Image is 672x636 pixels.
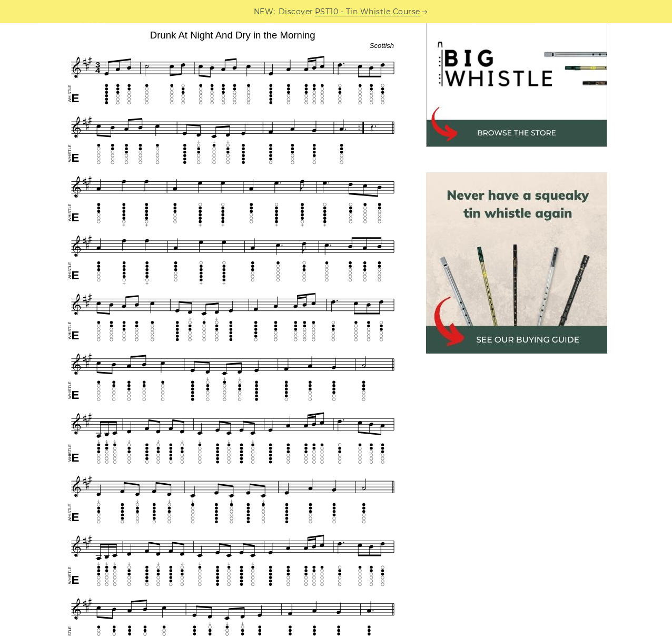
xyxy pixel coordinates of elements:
[315,6,420,18] a: PST10 - Tin Whistle Course
[279,6,313,18] span: Discover
[426,172,607,354] img: tin whistle buying guide
[254,6,275,18] span: NEW:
